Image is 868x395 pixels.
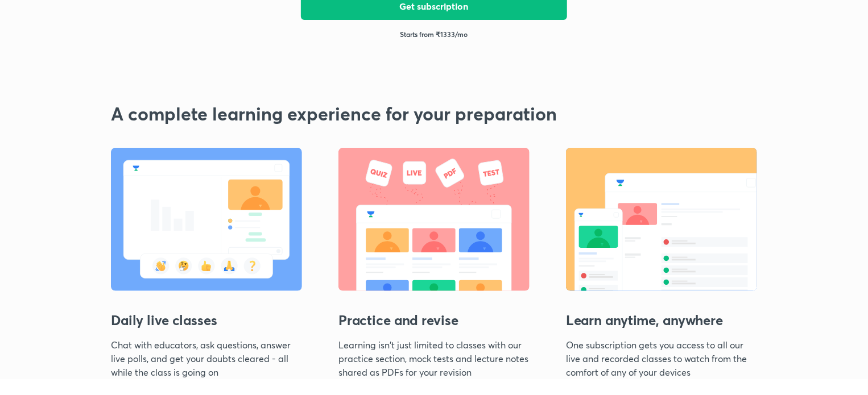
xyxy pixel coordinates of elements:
p: Learning isn't just limited to classes with our practice section, mock tests and lecture notes sh... [338,338,530,379]
p: Starts from ₹ 1333 /mo [400,29,468,39]
img: Daily live classes [111,148,302,291]
img: Practice and revise [338,148,530,291]
p: One subscription gets you access to all our live and recorded classes to watch from the comfort o... [566,338,757,379]
h2: A complete learning experience for your preparation [111,103,757,124]
h3: Practice and revise [338,293,530,338]
p: Chat with educators, ask questions, answer live polls, and get your doubts cleared - all while th... [111,338,302,379]
h3: Daily live classes [111,293,302,338]
h3: Learn anytime, anywhere [566,293,757,338]
img: Learn anytime, anywhere [566,148,757,291]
